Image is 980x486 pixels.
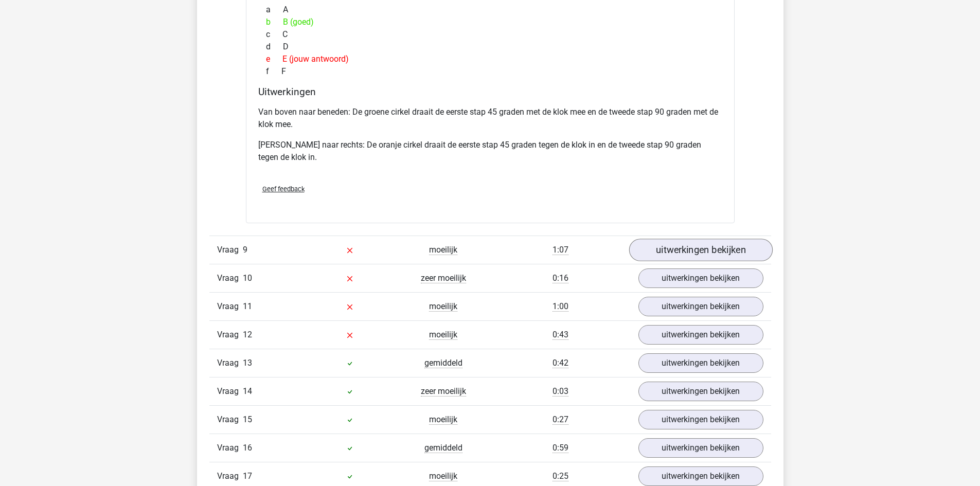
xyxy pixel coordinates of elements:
[638,466,763,486] a: uitwerkingen bekijken
[553,330,568,340] span: 0:43
[266,28,282,41] span: c
[217,442,243,454] span: Vraag
[217,244,243,256] span: Vraag
[258,86,722,98] h4: Uitwerkingen
[258,106,722,131] p: Van boven naar beneden: De groene cirkel draait de eerste stap 45 graden met de klok mee en de tw...
[217,385,243,398] span: Vraag
[553,273,568,283] span: 0:16
[217,300,243,313] span: Vraag
[553,471,568,481] span: 0:25
[243,245,247,255] span: 9
[258,28,722,41] div: C
[429,301,457,312] span: moeilijk
[424,443,462,453] span: gemiddeld
[429,330,457,340] span: moeilijk
[266,65,281,78] span: f
[629,239,772,261] a: uitwerkingen bekijken
[258,53,722,65] div: E (jouw antwoord)
[638,438,763,458] a: uitwerkingen bekijken
[424,358,462,368] span: gemiddeld
[217,272,243,284] span: Vraag
[258,139,722,164] p: [PERSON_NAME] naar rechts: De oranje cirkel draait de eerste stap 45 graden tegen de klok in en d...
[243,443,252,453] span: 16
[258,41,722,53] div: D
[243,273,252,283] span: 10
[243,386,252,396] span: 14
[553,245,568,255] span: 1:07
[243,301,252,311] span: 11
[429,245,457,255] span: moeilijk
[429,471,457,481] span: moeilijk
[553,358,568,368] span: 0:42
[553,386,568,397] span: 0:03
[217,329,243,341] span: Vraag
[421,273,466,283] span: zeer moeilijk
[429,415,457,425] span: moeilijk
[258,65,722,78] div: F
[553,301,568,312] span: 1:00
[421,386,466,397] span: zeer moeilijk
[266,16,283,28] span: b
[638,297,763,316] a: uitwerkingen bekijken
[258,4,722,16] div: A
[638,268,763,288] a: uitwerkingen bekijken
[243,358,252,368] span: 13
[638,410,763,429] a: uitwerkingen bekijken
[266,41,283,53] span: d
[638,325,763,345] a: uitwerkingen bekijken
[266,4,283,16] span: a
[243,330,252,339] span: 12
[553,443,568,453] span: 0:59
[217,470,243,482] span: Vraag
[258,16,722,28] div: B (goed)
[217,357,243,369] span: Vraag
[217,413,243,426] span: Vraag
[262,185,305,193] span: Geef feedback
[638,382,763,401] a: uitwerkingen bekijken
[553,415,568,425] span: 0:27
[638,353,763,373] a: uitwerkingen bekijken
[266,53,282,65] span: e
[243,415,252,424] span: 15
[243,471,252,481] span: 17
